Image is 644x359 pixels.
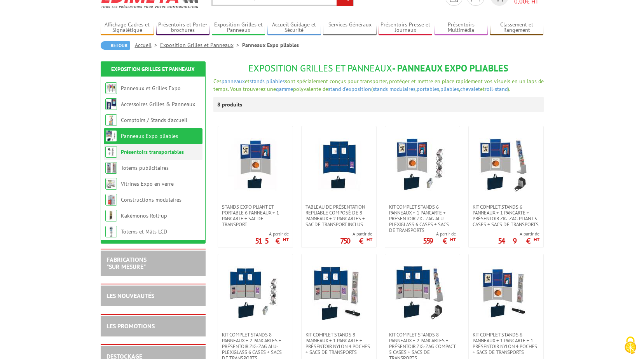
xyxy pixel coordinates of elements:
a: Stands expo pliant et portable 6 panneaux + 1 pancarte + sac de transport [218,204,293,227]
img: Cookies (fenêtre modale) [621,336,640,355]
a: chevalet [460,85,480,92]
a: Kit complet stands 6 panneaux + 1 pancarte + présentoir zig-zag pliant 5 cases + sacs de transports [469,204,543,227]
span: sont spécialement conçus pour transporter, protéger et mettre en place rapidement vos visuels en ... [213,78,544,92]
img: Kit complet stands 6 panneaux + 1 pancarte + 1 présentoir nylon 4 poches + sacs de transports [479,266,533,320]
span: A partir de [255,231,289,237]
p: 750 € [340,239,372,243]
span: Kit complet stands 6 panneaux + 1 pancarte + présentoir zig-zag alu-plexiglass 6 cases + sacs de ... [389,204,456,233]
a: Panneaux et Grilles Expo [121,85,181,92]
a: pliables [440,85,459,92]
button: Cookies (fenêtre modale) [617,333,644,359]
a: roll-stand [485,85,508,92]
a: stand d’exposition [328,85,371,92]
sup: HT [450,236,456,243]
a: Affichage Cadres et Signalétique [101,21,154,34]
a: Panneaux Expo pliables [121,132,178,139]
a: Kit complet stands 8 panneaux + 1 pancarte + présentoir nylon 4 poches + sacs de transports [302,332,376,355]
a: TABLEAU DE PRÉSENTATION REPLIABLE COMPOSÉ DE 8 panneaux + 2 pancartes + sac de transport inclus [302,204,376,227]
a: LES NOUVEAUTÉS [106,292,154,300]
a: FABRICATIONS"Sur Mesure" [106,256,147,270]
a: Accueil Guidage et Sécurité [267,21,321,34]
li: Panneaux Expo pliables [242,41,299,49]
a: LES PROMOTIONS [106,322,155,330]
a: Kit complet stands 6 panneaux + 1 pancarte + 1 présentoir nylon 4 poches + sacs de transports [469,332,543,355]
sup: HT [367,236,372,243]
img: Vitrines Expo en verre [105,178,117,190]
span: Kit complet stands 6 panneaux + 1 pancarte + présentoir zig-zag pliant 5 cases + sacs de transports [473,204,539,227]
p: 559 € [423,239,456,243]
img: Stands expo pliant et portable 6 panneaux + 1 pancarte + sac de transport [228,138,283,192]
img: Totems publicitaires [105,162,117,174]
img: Comptoirs / Stands d'accueil [105,114,117,126]
img: Kit complet stands 6 panneaux + 1 pancarte + présentoir zig-zag pliant 5 cases + sacs de transports [479,138,533,192]
img: Kit complet stands 8 panneaux + 2 pancartes + présentoir zig-zag alu-plexiglass 6 cases + sacs de... [228,266,283,320]
a: Kit complet stands 6 panneaux + 1 pancarte + présentoir zig-zag alu-plexiglass 6 cases + sacs de ... [385,204,460,233]
img: Totems et Mâts LCD [105,226,117,237]
a: Présentoirs Presse et Journaux [379,21,432,34]
a: Totems et Mâts LCD [121,228,167,235]
a: pliables [266,78,285,85]
a: Vitrines Expo en verre [121,180,174,187]
span: A partir de [423,231,456,237]
a: Kakémonos Roll-up [121,212,167,219]
img: Constructions modulaires [105,194,117,206]
span: Exposition Grilles et Panneaux [248,62,392,74]
span: ( , , , et ). [371,85,510,92]
a: Constructions modulaires [121,196,182,203]
span: Kit complet stands 6 panneaux + 1 pancarte + 1 présentoir nylon 4 poches + sacs de transports [473,332,539,355]
a: stands [250,78,265,85]
img: TABLEAU DE PRÉSENTATION REPLIABLE COMPOSÉ DE 8 panneaux + 2 pancartes + sac de transport inclus [312,138,366,192]
a: Présentoirs Multimédia [435,21,488,34]
span: Kit complet stands 8 panneaux + 1 pancarte + présentoir nylon 4 poches + sacs de transports [305,332,372,355]
img: Panneaux et Grilles Expo [105,82,117,94]
span: Stands expo pliant et portable 6 panneaux + 1 pancarte + sac de transport [222,204,289,227]
span: TABLEAU DE PRÉSENTATION REPLIABLE COMPOSÉ DE 8 panneaux + 2 pancartes + sac de transport inclus [305,204,372,227]
a: gamme [276,85,293,92]
img: Kakémonos Roll-up [105,210,117,221]
a: Totems publicitaires [121,164,169,171]
span: A partir de [340,231,372,237]
a: portables [417,85,439,92]
sup: HT [534,236,539,243]
a: Accueil [135,42,160,49]
a: Accessoires Grilles & Panneaux [121,101,195,108]
img: Panneaux Expo pliables [105,130,117,142]
a: Exposition Grilles et Panneaux [111,66,195,73]
a: Comptoirs / Stands d'accueil [121,117,187,124]
a: Exposition Grilles et Panneaux [160,42,242,49]
p: 549 € [498,239,539,243]
sup: HT [283,236,289,243]
img: Kit complet stands 8 panneaux + 2 pancartes + présentoir zig-zag compact 5 cases + sacs de transp... [395,266,450,320]
img: Accessoires Grilles & Panneaux [105,98,117,110]
span: A partir de [498,231,539,237]
a: Exposition Grilles et Panneaux [212,21,265,34]
a: panneaux [222,78,245,85]
a: Présentoirs transportables [121,148,184,155]
a: Retour [101,41,130,50]
span: Ces et [213,78,250,85]
a: Services Généraux [323,21,377,34]
a: stands modulaires [373,85,415,92]
p: 8 produits [217,97,246,112]
img: Présentoirs transportables [105,146,117,158]
p: 515 € [255,239,289,243]
h1: - Panneaux Expo pliables [213,63,544,73]
img: Kit complet stands 6 panneaux + 1 pancarte + présentoir zig-zag alu-plexiglass 6 cases + sacs de ... [395,138,450,192]
a: Présentoirs et Porte-brochures [156,21,210,34]
a: Classement et Rangement [490,21,544,34]
img: Kit complet stands 8 panneaux + 1 pancarte + présentoir nylon 4 poches + sacs de transports [312,266,366,320]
